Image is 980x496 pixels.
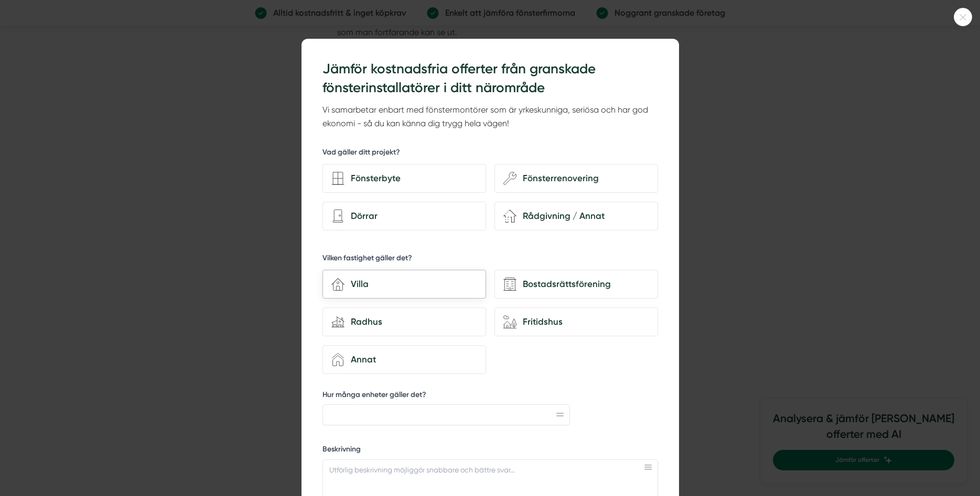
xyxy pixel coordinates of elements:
h5: Vilken fastighet gäller det? [322,253,412,266]
label: Hur många enheter gäller det? [322,390,570,403]
label: Beskrivning [322,444,658,457]
h5: Vad gäller ditt projekt? [322,147,400,160]
p: Vi samarbetar enbart med fönstermontörer som är yrkeskunniga, seriösa och har god ekonomi - så du... [322,103,658,131]
h3: Jämför kostnadsfria offerter från granskade fönsterinstallatörer i ditt närområde [322,60,658,98]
